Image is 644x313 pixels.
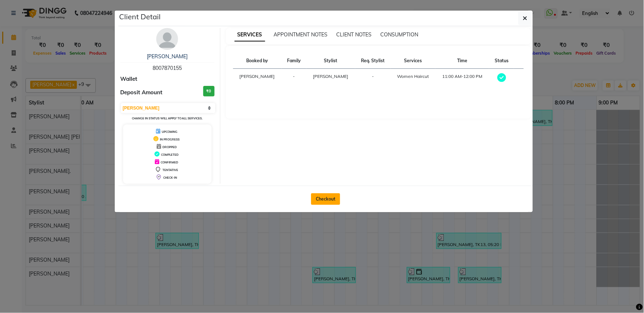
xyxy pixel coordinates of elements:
[395,73,431,80] div: Women Haircut
[163,176,177,179] span: CHECK-IN
[120,88,162,97] span: Deposit Amount
[435,69,489,87] td: 11:00 AM-12:00 PM
[161,161,178,164] span: CONFIRMED
[306,53,355,69] th: Stylist
[160,138,180,141] span: IN PROGRESS
[120,75,137,83] span: Wallet
[162,168,178,172] span: TENTATIVE
[161,153,178,156] span: COMPLETED
[435,53,489,69] th: Time
[162,130,177,134] span: UPCOMING
[489,53,514,69] th: Status
[282,69,306,87] td: -
[132,116,203,120] small: Change in status will apply to all services.
[203,86,215,96] h3: ₹0
[282,53,306,69] th: Family
[162,145,177,149] span: DROPPED
[355,53,391,69] th: Req. Stylist
[337,31,372,38] span: CLIENT NOTES
[381,31,419,38] span: CONSUMPTION
[233,53,282,69] th: Booked by
[156,28,178,50] img: avatar
[119,11,161,22] h5: Client Detail
[311,193,340,205] button: Checkout
[391,53,435,69] th: Services
[147,53,188,60] a: [PERSON_NAME]
[313,74,349,79] span: [PERSON_NAME]
[274,31,328,38] span: APPOINTMENT NOTES
[235,28,265,41] span: SERVICES
[153,65,182,71] span: 8007870155
[355,69,391,87] td: -
[233,69,282,87] td: [PERSON_NAME]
